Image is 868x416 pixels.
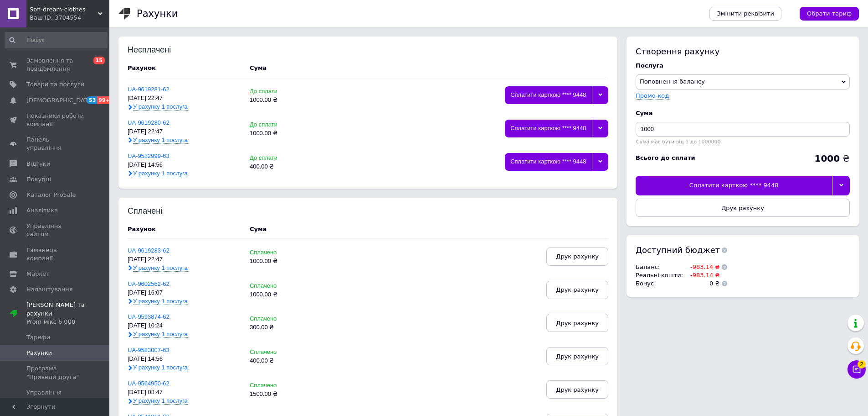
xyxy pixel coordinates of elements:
[250,291,327,298] div: 1000.00 ₴
[128,247,169,254] a: UA-9619283-62
[133,298,188,305] span: У рахунку 1 послуга
[556,353,599,360] span: Друк рахунку
[26,349,52,357] span: Рахунки
[636,199,850,217] button: Друк рахунку
[636,62,850,70] div: Послуга
[250,258,327,265] div: 1000.00 ₴
[128,207,187,216] div: Сплачені
[250,88,327,95] div: До сплати
[556,286,599,293] span: Друк рахунку
[128,290,241,296] div: [DATE] 16:07
[721,205,764,211] span: Друк рахунку
[640,78,705,85] span: Поповнення балансу
[128,280,169,287] a: UA-9602562-62
[93,57,105,64] span: 15
[133,137,188,144] span: У рахунку 1 послуга
[133,331,188,338] span: У рахунку 1 послуга
[546,347,608,365] button: Друк рахунку
[26,285,73,294] span: Налаштування
[26,364,84,381] span: Програма "Приведи друга"
[5,32,108,48] input: Пошук
[133,397,188,405] span: У рахунку 1 послуга
[685,271,719,279] td: -983.14 ₴
[800,7,859,21] a: Обрати тариф
[87,96,97,104] span: 53
[250,97,327,104] div: 1000.00 ₴
[26,206,58,215] span: Аналітика
[546,380,608,399] button: Друк рахунку
[556,386,599,393] span: Друк рахунку
[26,301,109,326] span: [PERSON_NAME] та рахунки
[26,57,84,73] span: Замовлення та повідомлення
[128,256,241,263] div: [DATE] 22:47
[128,389,241,396] div: [DATE] 08:47
[26,112,84,128] span: Показники роботи компанії
[26,80,84,89] span: Товари та послуги
[858,360,866,368] span: 2
[133,103,188,111] span: У рахунку 1 послуга
[26,160,50,168] span: Відгуки
[546,247,608,266] button: Друк рахунку
[26,175,51,184] span: Покупці
[636,109,850,117] div: Cума
[250,382,327,389] div: Сплачено
[814,153,840,164] b: 1000
[250,225,267,233] div: Cума
[556,253,599,260] span: Друк рахунку
[250,155,327,162] div: До сплати
[250,130,327,137] div: 1000.00 ₴
[26,270,50,278] span: Маркет
[250,358,327,364] div: 400.00 ₴
[814,154,850,163] div: ₴
[128,46,187,55] div: Несплачені
[128,162,241,169] div: [DATE] 14:56
[128,119,169,126] a: UA-9619280-62
[505,86,592,104] div: Сплатити карткою **** 9448
[97,96,112,104] span: 99+
[717,10,774,18] span: Змінити реквізити
[636,122,850,137] input: Введіть суму
[26,389,84,405] span: Управління картами
[250,391,327,398] div: 1500.00 ₴
[847,360,866,379] button: Чат з покупцем2
[128,86,169,93] a: UA-9619281-62
[250,349,327,356] div: Сплачено
[128,64,241,72] div: Рахунок
[807,10,852,18] span: Обрати тариф
[128,153,169,159] a: UA-9582999-63
[128,128,241,135] div: [DATE] 22:47
[685,279,719,288] td: 0 ₴
[636,244,720,256] span: Доступний бюджет
[26,318,109,326] div: Prom мікс 6 000
[636,176,832,195] div: Сплатити карткою **** 9448
[250,324,327,331] div: 300.00 ₴
[250,121,327,128] div: До сплати
[636,46,850,57] div: Створення рахунку
[505,153,592,171] div: Сплатити карткою **** 9448
[636,92,669,99] label: Промо-код
[636,279,685,288] td: Бонус :
[250,316,327,322] div: Сплачено
[26,222,84,238] span: Управління сайтом
[505,120,592,137] div: Сплатити карткою **** 9448
[128,356,241,363] div: [DATE] 14:56
[133,170,188,177] span: У рахунку 1 послуга
[636,154,695,162] div: Всього до сплати
[26,333,50,342] span: Тарифи
[30,14,109,22] div: Ваш ID: 3704554
[128,322,241,329] div: [DATE] 10:24
[250,283,327,290] div: Сплачено
[128,95,241,102] div: [DATE] 22:47
[26,136,84,152] span: Панель управління
[128,225,241,233] div: Рахунок
[685,263,719,271] td: -983.14 ₴
[133,264,188,272] span: У рахунку 1 послуга
[546,314,608,332] button: Друк рахунку
[26,96,94,105] span: [DEMOGRAPHIC_DATA]
[636,271,685,279] td: Реальні кошти :
[636,139,850,145] div: Сума має бути від 1 до 1000000
[26,246,84,263] span: Гаманець компанії
[250,249,327,256] div: Сплачено
[556,320,599,326] span: Друк рахунку
[709,7,781,21] a: Змінити реквізити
